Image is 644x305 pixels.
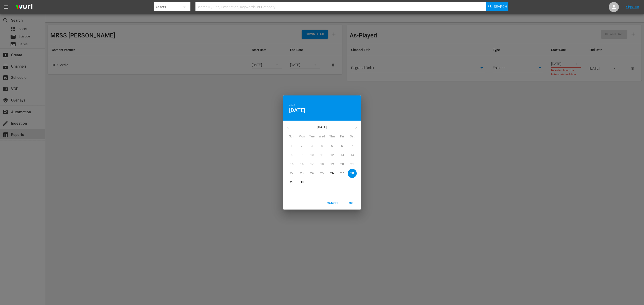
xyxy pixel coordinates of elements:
p: 29 [290,180,294,184]
button: OK [343,199,359,208]
button: Cancel [325,199,341,208]
span: Cancel [327,201,339,206]
span: menu [3,4,9,10]
p: 30 [300,180,304,184]
button: 30 [297,178,306,187]
button: [DATE] [289,107,305,114]
p: 26 [330,171,334,175]
button: 26 [328,169,337,178]
span: Sun [287,134,296,139]
span: Mon [297,134,306,139]
button: 29 [287,178,296,187]
button: 28 [348,169,357,178]
button: 27 [338,169,347,178]
span: Fri [338,134,347,139]
span: OK [345,201,357,206]
a: Sign Out [626,5,639,9]
p: [DATE] [293,125,351,129]
p: 27 [340,171,344,175]
span: Wed [317,134,327,139]
img: ans4CAIJ8jUAAAAAAAAAAAAAAAAAAAAAAAAgQb4GAAAAAAAAAAAAAAAAAAAAAAAAJMjXAAAAAAAAAAAAAAAAAAAAAAAAgAT5G... [12,1,36,13]
span: Thu [328,134,337,139]
p: 28 [350,171,354,175]
span: Search [494,2,507,11]
span: Tue [307,134,316,139]
span: Sat [348,134,357,139]
button: 2024 [289,103,295,107]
